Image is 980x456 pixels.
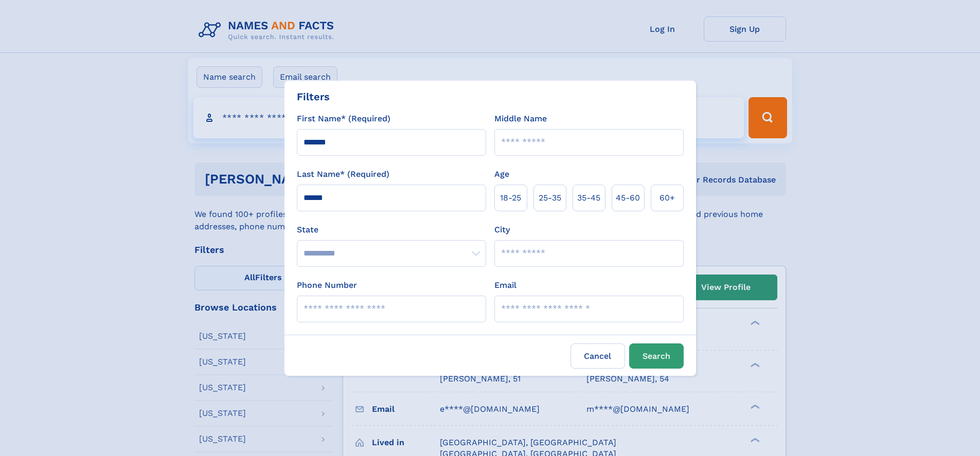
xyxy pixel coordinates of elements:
[500,192,521,204] span: 18‑25
[616,192,640,204] span: 45‑60
[297,113,390,125] label: First Name* (Required)
[494,224,510,236] label: City
[577,192,600,204] span: 35‑45
[297,279,357,291] label: Phone Number
[571,343,625,369] label: Cancel
[539,192,561,204] span: 25‑35
[494,168,509,180] label: Age
[660,192,675,204] span: 60+
[629,343,684,369] button: Search
[297,89,330,104] div: Filters
[297,168,389,180] label: Last Name* (Required)
[494,113,547,125] label: Middle Name
[494,279,516,291] label: Email
[297,224,486,236] label: State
